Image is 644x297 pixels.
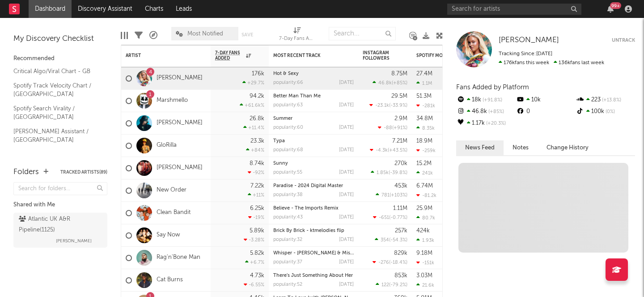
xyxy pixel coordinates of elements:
div: 46.8k [456,106,516,118]
span: Fans Added by Platform [456,84,529,91]
a: Clean Bandit [157,209,191,217]
span: +85 % [487,109,504,114]
span: -23.1k [375,103,389,108]
a: Whisper - [PERSON_NAME] & Mischief Terrace Mix [273,251,390,256]
div: A&R Pipeline [149,22,157,48]
div: ( ) [378,125,407,131]
div: popularity: 60 [273,125,303,130]
span: 781 [381,193,390,198]
input: Search for folders... [13,182,107,195]
span: Tracking Since: [DATE] [499,51,552,57]
span: 122 [381,283,389,288]
span: -4.3k [376,148,388,153]
div: +11.4 % [243,125,264,131]
div: popularity: 55 [273,170,302,175]
span: [PERSON_NAME] [499,36,559,44]
div: Better Man Than Me [273,94,354,99]
div: 5.89k [250,228,264,234]
div: 25.9M [416,205,432,211]
button: 99+ [607,5,614,13]
span: -0.77 % [390,215,406,220]
div: popularity: 37 [273,260,302,265]
div: Artist [126,53,193,58]
div: Filters [135,22,143,48]
div: -259k [416,148,436,153]
div: 27.4M [416,71,432,77]
div: Whisper - Max Chapman & Mischief Terrace Mix [273,251,354,256]
div: 26.8k [250,116,264,122]
input: Search... [329,27,396,40]
span: -276 [378,260,389,265]
div: -92 % [248,170,264,175]
button: Save [241,32,253,37]
button: Notes [504,140,538,155]
span: [PERSON_NAME] [56,236,92,246]
div: [DATE] [339,260,354,265]
div: 5.82k [250,250,264,256]
span: -18.4 % [390,260,406,265]
div: [DATE] [339,125,354,130]
div: ( ) [369,102,407,108]
div: 80.7k [416,215,435,221]
div: popularity: 63 [273,103,303,108]
div: My Discovery Checklist [13,34,107,44]
a: There's Just Something About Her [273,273,353,278]
div: 6.74M [416,183,433,189]
div: popularity: 66 [273,80,303,85]
div: ( ) [370,147,407,153]
a: Brick By Brick - ktmelodies flip [273,228,344,233]
a: Sunny [273,161,288,166]
div: Edit Columns [121,22,128,48]
div: ( ) [376,192,407,198]
div: Hot & Sexy [273,71,354,76]
div: 8.74k [250,161,264,166]
span: 1.85k [377,170,389,175]
div: Shared with Me [13,200,107,210]
span: +13.8 % [601,98,621,103]
a: [PERSON_NAME] Assistant / [GEOGRAPHIC_DATA] [13,127,98,145]
div: 1.11M [393,205,407,211]
div: 4.73k [250,273,264,279]
a: [PERSON_NAME] [157,74,203,82]
span: 176k fans this week [499,60,549,66]
div: [DATE] [339,103,354,108]
span: +43.5 % [389,148,406,153]
div: 18.9M [416,138,432,144]
div: Folders [13,167,39,178]
div: -3.28 % [244,237,264,243]
div: 2.9M [394,116,407,122]
a: Typa [273,139,285,144]
div: -6.55 % [244,282,264,288]
div: -151k [416,260,434,266]
div: popularity: 38 [273,192,303,197]
div: ( ) [373,259,407,265]
div: 29.5M [391,93,407,99]
a: Spotify Track Velocity Chart / [GEOGRAPHIC_DATA] [13,81,98,99]
span: +20.3 % [485,121,506,126]
span: -54.3 % [390,238,406,243]
div: 8.35k [416,125,435,131]
a: Spotify Search Virality / [GEOGRAPHIC_DATA] [13,104,98,122]
div: 270k [394,161,407,166]
button: News Feed [456,140,504,155]
div: ( ) [376,282,407,288]
a: Hot & Sexy [273,71,299,76]
div: There's Just Something About Her [273,273,354,278]
div: -81.2k [416,192,436,198]
div: Brick By Brick - ktmelodies flip [273,228,354,233]
button: Tracked Artists(89) [60,170,107,175]
div: ( ) [371,170,407,175]
div: popularity: 68 [273,148,303,153]
span: -33.9 % [390,103,406,108]
div: 853k [394,273,407,279]
span: 136k fans last week [499,60,604,66]
span: -88 [384,126,392,131]
a: Algorithmic A&R Assistant ([GEOGRAPHIC_DATA]) [13,149,98,168]
div: popularity: 43 [273,215,303,220]
div: 1.1M [416,80,432,86]
div: Summer [273,116,354,121]
div: Atlantic UK A&R Pipeline ( 1125 ) [19,214,100,236]
div: [DATE] [339,237,354,242]
span: 46.8k [378,81,392,86]
a: Critical Algo/Viral Chart - GB [13,66,98,76]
